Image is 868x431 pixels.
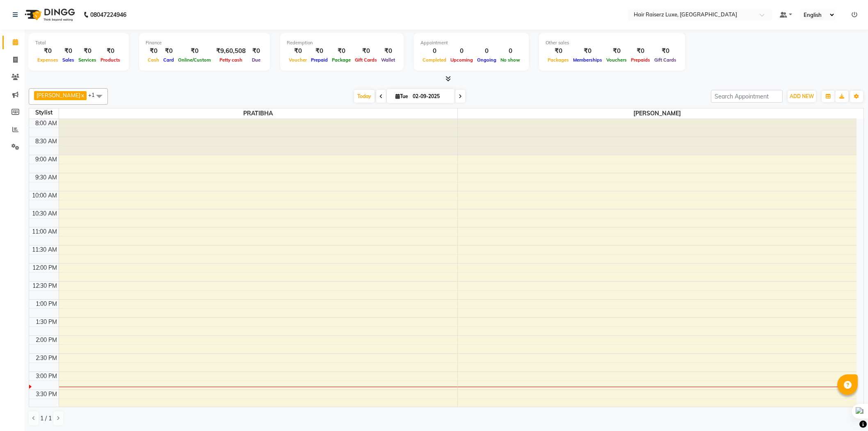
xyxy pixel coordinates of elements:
div: ₹0 [309,46,330,56]
div: ₹0 [330,46,353,56]
div: ₹0 [604,46,629,56]
div: ₹0 [652,46,678,56]
span: Online/Custom [176,57,213,63]
div: ₹0 [98,46,122,56]
span: +1 [88,92,101,98]
div: ₹0 [287,46,309,56]
div: ₹0 [146,46,161,56]
div: 12:00 PM [31,264,59,272]
div: 2:30 PM [34,354,59,362]
span: Upcoming [448,57,475,63]
div: 0 [448,46,475,56]
div: ₹0 [571,46,604,56]
span: Prepaids [629,57,652,63]
span: Vouchers [604,57,629,63]
span: PRATIBHA [59,108,458,119]
div: ₹0 [161,46,176,56]
div: 0 [420,46,448,56]
span: Expenses [35,57,60,63]
div: 1:30 PM [34,318,59,326]
div: ₹9,60,508 [213,46,249,56]
div: ₹0 [176,46,213,56]
div: 10:00 AM [30,191,59,200]
span: Today [354,90,375,103]
div: 3:00 PM [34,372,59,381]
span: [PERSON_NAME] [458,108,857,119]
span: Gift Cards [353,57,379,63]
span: Sales [60,57,76,63]
div: 9:30 AM [34,173,59,182]
span: Services [76,57,98,63]
div: 10:30 AM [30,209,59,218]
div: ₹0 [249,46,263,56]
span: 1 / 1 [40,414,52,423]
span: Package [330,57,353,63]
div: 12:30 PM [31,282,59,290]
span: Completed [420,57,448,63]
div: Appointment [420,39,522,46]
span: No show [498,57,522,63]
span: Gift Cards [652,57,678,63]
div: 11:30 AM [30,245,59,254]
a: x [80,92,84,99]
span: Memberships [571,57,604,63]
div: 2:00 PM [34,336,59,344]
div: Finance [146,39,263,46]
span: Petty cash [217,57,244,63]
div: 0 [475,46,498,56]
div: ₹0 [76,46,98,56]
span: Card [161,57,176,63]
div: Other sales [546,39,678,46]
div: Total [35,39,122,46]
div: Stylist [29,108,59,117]
span: Ongoing [475,57,498,63]
input: 2025-09-02 [410,90,451,103]
div: 8:00 AM [34,119,59,128]
span: Tue [393,93,410,99]
span: Wallet [379,57,397,63]
span: Prepaid [309,57,330,63]
div: ₹0 [629,46,652,56]
div: 8:30 AM [34,137,59,146]
button: ADD NEW [788,91,816,102]
span: Cash [146,57,161,63]
span: Due [250,57,263,63]
div: 11:00 AM [30,227,59,236]
input: Search Appointment [711,90,783,103]
iframe: chat widget [834,398,860,423]
div: 0 [498,46,522,56]
div: ₹0 [546,46,571,56]
div: ₹0 [353,46,379,56]
div: 1:00 PM [34,300,59,308]
img: logo [21,3,77,26]
span: Products [98,57,122,63]
div: ₹0 [379,46,397,56]
span: Voucher [287,57,309,63]
div: Redemption [287,39,397,46]
div: 3:30 PM [34,390,59,399]
span: [PERSON_NAME] [37,92,80,99]
b: 08047224946 [90,3,126,26]
span: ADD NEW [790,93,814,99]
span: Packages [546,57,571,63]
div: ₹0 [60,46,76,56]
div: ₹0 [35,46,60,56]
div: 9:00 AM [34,155,59,164]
